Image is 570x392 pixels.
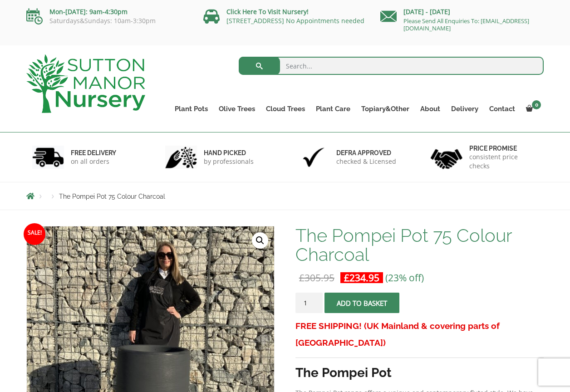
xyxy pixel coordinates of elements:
[380,6,544,17] p: [DATE] - [DATE]
[204,157,254,166] p: by professionals
[260,103,310,115] a: Cloud Trees
[446,103,484,115] a: Delivery
[295,365,392,380] strong: The Pompei Pot
[71,157,116,166] p: on all orders
[26,17,190,24] p: Saturdays&Sundays: 10am-3:30pm
[59,193,165,200] span: The Pompei Pot 75 Colour Charcoal
[213,103,260,115] a: Olive Trees
[336,157,396,166] p: checked & Licensed
[71,149,116,157] h6: FREE DELIVERY
[252,232,268,249] a: View full-screen image gallery
[298,146,329,169] img: 3.jpg
[356,103,415,115] a: Topiary&Other
[226,16,364,25] a: [STREET_ADDRESS] No Appointments needed
[239,57,544,75] input: Search...
[32,146,64,169] img: 1.jpg
[299,271,305,284] span: £
[295,293,323,313] input: Product quantity
[26,54,145,113] img: logo
[385,271,424,284] span: (23% off)
[403,17,529,32] a: Please Send All Enquiries To: [EMAIL_ADDRESS][DOMAIN_NAME]
[204,149,254,157] h6: hand picked
[165,146,197,169] img: 2.jpg
[169,103,213,115] a: Plant Pots
[26,192,544,200] nav: Breadcrumbs
[532,100,541,109] span: 0
[415,103,446,115] a: About
[344,271,349,284] span: £
[226,7,309,16] a: Click Here To Visit Nursery!
[431,143,462,171] img: 4.jpg
[469,144,538,152] h6: Price promise
[295,318,544,351] h3: FREE SHIPPING! (UK Mainland & covering parts of [GEOGRAPHIC_DATA])
[484,103,521,115] a: Contact
[336,149,396,157] h6: Defra approved
[344,271,379,284] bdi: 234.95
[521,103,544,115] a: 0
[299,271,334,284] bdi: 305.95
[469,152,538,171] p: consistent price checks
[324,293,399,313] button: Add to basket
[24,223,45,245] span: Sale!
[26,6,190,17] p: Mon-[DATE]: 9am-4:30pm
[310,103,356,115] a: Plant Care
[295,226,544,264] h1: The Pompei Pot 75 Colour Charcoal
